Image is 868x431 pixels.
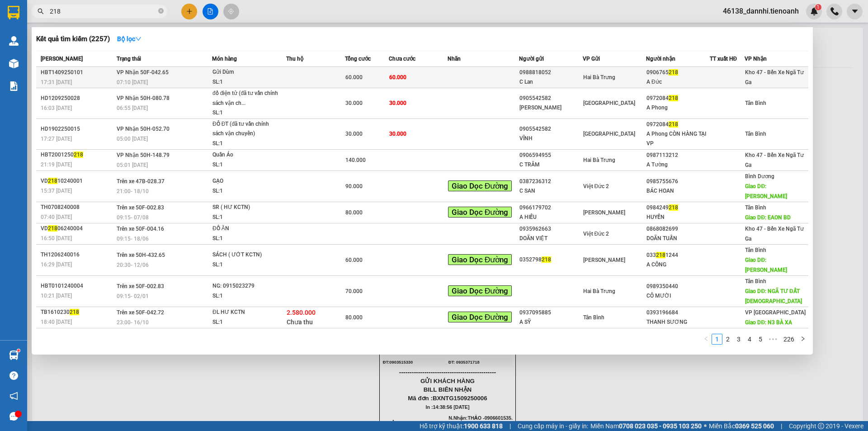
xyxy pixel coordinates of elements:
[345,257,363,263] span: 60.000
[41,150,114,160] div: HBT2001250
[41,224,114,233] div: VD 06240004
[117,95,170,101] span: VP Nhận 50H-080.78
[646,234,709,243] div: DOÃN TUẤN
[646,151,709,160] div: 0987113212
[212,108,280,118] div: SL: 1
[158,7,164,16] span: close-circle
[733,334,744,345] li: 3
[212,176,280,186] div: GẠO
[583,288,615,294] span: Hai Bà Trưng
[117,214,149,221] span: 09:15 - 07/08
[745,183,787,199] span: Giao DĐ: [PERSON_NAME]
[9,392,18,400] span: notification
[745,173,774,180] span: Bình Dương
[646,186,709,196] div: BÁC HOAN
[345,74,363,81] span: 60.000
[212,119,280,139] div: ĐỒ ĐT (đã tư vấn chính sách vận chuyển)
[212,250,280,260] div: SÁCH ( ƯỚT KCTN)
[117,56,141,62] span: Trạng thái
[38,8,44,14] span: search
[9,412,18,421] span: message
[745,152,804,168] span: Kho 47 - Bến Xe Ngã Tư Ga
[41,56,83,62] span: [PERSON_NAME]
[117,188,149,194] span: 21:00 - 18/10
[701,334,712,345] button: left
[519,317,582,327] div: A SỸ
[212,234,280,244] div: SL: 1
[117,105,148,111] span: 06:55 [DATE]
[646,120,709,129] div: 0972084
[646,103,709,113] div: A Phong
[212,260,280,270] div: SL: 1
[212,89,280,108] div: đồ điện tử (đã tư vấn chính sách vận ch...
[734,334,744,344] a: 3
[49,5,127,24] span: Gửi:
[110,32,149,46] button: Bộ lọcdown
[646,213,709,222] div: HUYỀN
[519,234,582,243] div: DOÃN VIỆT
[117,152,170,158] span: VP Nhận 50H-148.79
[117,178,165,185] span: Trên xe 47B-028.37
[345,288,363,294] span: 70.000
[117,309,164,316] span: Trên xe 50F-042.72
[745,100,766,106] span: Tân Bình
[519,77,582,87] div: C Lan
[723,334,733,344] a: 2
[703,336,709,341] span: left
[745,257,787,273] span: Giao DĐ: [PERSON_NAME]
[583,314,604,321] span: Tân Bình
[519,308,582,317] div: 0937095885
[745,334,755,344] a: 4
[41,203,114,212] div: TH0708240008
[212,150,280,160] div: Quần Áo
[448,312,512,322] span: Giao Dọc Đường
[583,183,609,189] span: Việt Đức 2
[745,309,806,316] span: VP [GEOGRAPHIC_DATA]
[70,309,79,315] span: 218
[9,59,19,68] img: warehouse-icon
[41,188,72,194] span: 15:37 [DATE]
[117,126,170,132] span: VP Nhận 50H-052.70
[57,52,110,60] span: 14:38:56 [DATE]
[780,334,797,345] li: 226
[519,213,582,222] div: A HIẾU
[745,56,767,62] span: VP Nhận
[519,68,582,77] div: 0988818052
[745,69,804,85] span: Kho 47 - Bến Xe Ngã Tư Ga
[781,334,797,344] a: 226
[345,209,363,216] span: 80.000
[448,56,461,62] span: Nhãn
[41,105,72,111] span: 16:03 [DATE]
[212,281,280,291] div: NG: 0915023279
[117,35,142,43] strong: Bộ lọc
[17,349,20,352] sup: 1
[745,204,766,211] span: Tân Bình
[117,283,164,289] span: Trên xe 50F-002.83
[345,183,363,189] span: 90.000
[745,214,791,221] span: Giao DĐ: EAON BD
[212,67,280,77] div: Gửi Dùm
[50,6,156,16] input: Tìm tên, số ĐT hoặc mã đơn
[49,44,131,60] span: 46138_dannhi.tienoanh - In:
[135,36,142,42] span: down
[646,308,709,317] div: 0393196684
[345,56,371,62] span: Tổng cước
[448,180,512,191] span: Giao Dọc Đường
[712,334,722,345] li: 1
[41,261,72,268] span: 16:29 [DATE]
[710,56,737,62] span: TT xuất HĐ
[41,161,72,168] span: 21:19 [DATE]
[519,103,582,113] div: [PERSON_NAME]
[212,139,280,149] div: SL: 1
[669,204,678,211] span: 218
[646,282,709,291] div: 0989350440
[519,177,582,186] div: 0387236312
[722,334,733,345] li: 2
[212,308,280,317] div: ĐL HƯ KCTN
[212,77,280,87] div: SL: 1
[389,74,406,81] span: 60.000
[345,131,363,137] span: 30.000
[287,309,316,316] span: 2.580.000
[117,69,169,76] span: VP Nhận 50F-042.65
